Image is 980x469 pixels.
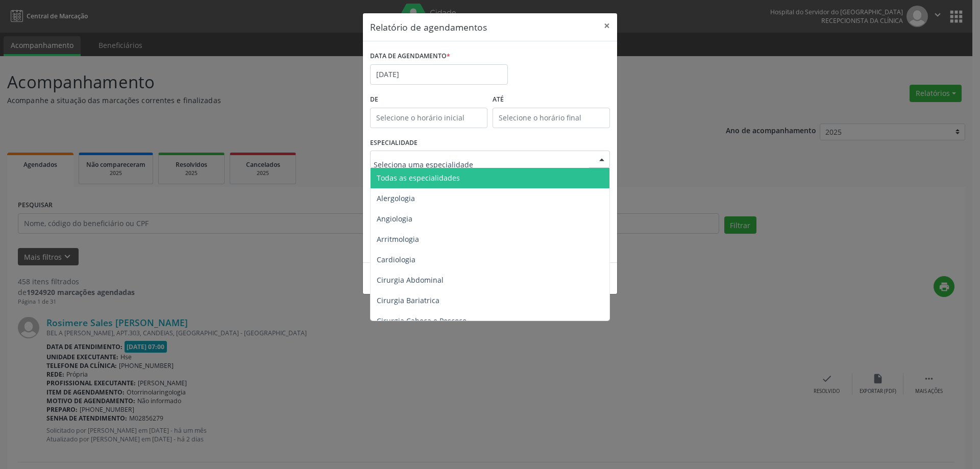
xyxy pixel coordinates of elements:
[377,193,415,203] span: Alergologia
[377,214,412,224] span: Angiologia
[377,234,419,244] span: Arritmologia
[377,316,467,326] span: Cirurgia Cabeça e Pescoço
[377,275,444,285] span: Cirurgia Abdominal
[493,108,610,128] input: Selecione o horário final
[370,20,487,34] h5: Relatório de agendamentos
[370,64,508,85] input: Selecione uma data ou intervalo
[370,108,487,128] input: Selecione o horário inicial
[370,48,450,64] label: DATA DE AGENDAMENTO
[377,173,460,183] span: Todas as especialidades
[493,92,610,108] label: ATÉ
[374,154,589,175] input: Seleciona uma especialidade
[377,255,415,264] span: Cardiologia
[377,295,439,305] span: Cirurgia Bariatrica
[597,13,617,38] button: Close
[370,135,418,151] label: ESPECIALIDADE
[370,92,487,108] label: De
